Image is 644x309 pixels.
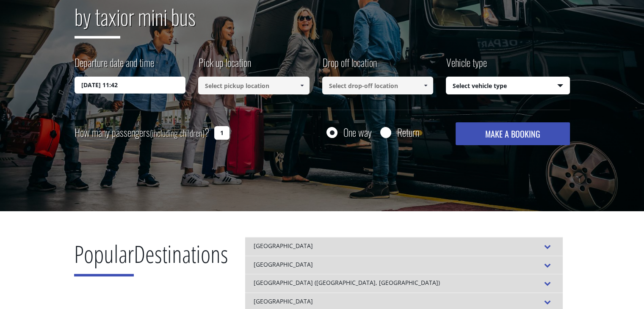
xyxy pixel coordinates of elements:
label: How many passengers ? [75,122,209,143]
span: by taxi [75,0,120,39]
span: Select vehicle type [446,77,569,95]
label: Pick up location [198,55,251,77]
a: Show All Items [295,77,309,94]
small: (including children) [150,127,205,139]
a: Show All Items [419,77,433,94]
h2: Destinations [74,237,228,283]
div: [GEOGRAPHIC_DATA] [245,237,563,256]
label: One way [343,127,372,138]
div: [GEOGRAPHIC_DATA] ([GEOGRAPHIC_DATA], [GEOGRAPHIC_DATA]) [245,274,563,292]
label: Departure date and time [75,55,154,77]
label: Vehicle type [446,55,487,77]
label: Return [397,127,419,138]
input: Select drop-off location [322,77,434,94]
span: Popular [74,237,134,276]
input: Select pickup location [198,77,310,94]
button: MAKE A BOOKING [456,122,569,145]
div: [GEOGRAPHIC_DATA] [245,256,563,274]
label: Drop off location [322,55,377,77]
